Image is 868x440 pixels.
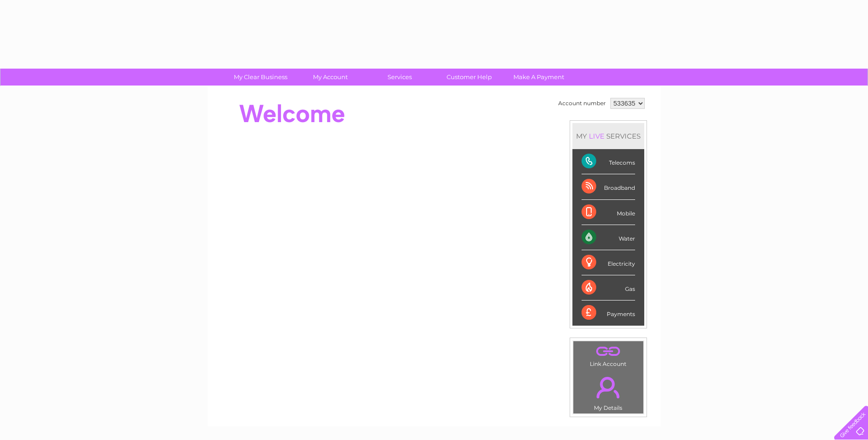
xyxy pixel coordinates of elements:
a: Services [362,69,437,86]
div: LIVE [587,132,606,140]
div: Telecoms [582,149,635,174]
td: Account number [556,96,608,111]
div: Gas [582,275,635,300]
td: My Details [573,369,644,414]
div: Mobile [582,200,635,225]
div: Water [582,225,635,250]
td: Link Account [573,341,644,370]
a: Customer Help [431,69,507,86]
a: My Account [292,69,368,86]
div: Payments [582,300,635,325]
div: Electricity [582,250,635,275]
div: Broadband [582,174,635,199]
div: MY SERVICES [572,123,644,149]
a: . [576,371,641,403]
a: My Clear Business [223,69,298,86]
a: Make A Payment [501,69,577,86]
a: . [576,343,641,360]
